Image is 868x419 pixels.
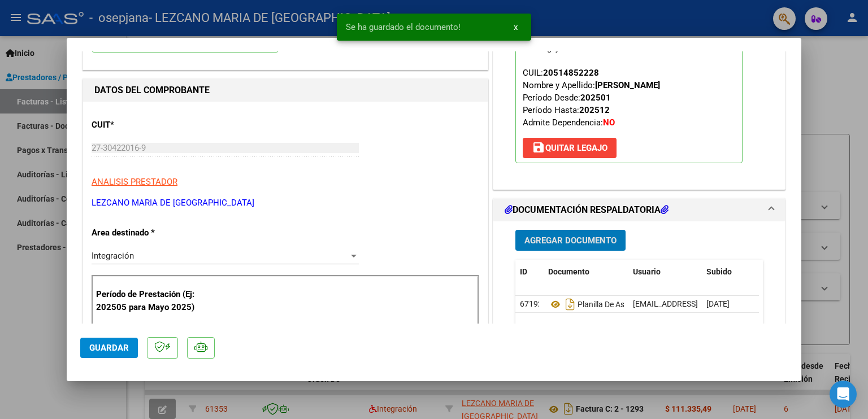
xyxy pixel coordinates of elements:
[515,25,743,163] p: Legajo preaprobado para Período de Prestación:
[515,260,544,284] datatable-header-cell: ID
[346,21,461,33] span: Se ha guardado el documento!
[603,117,615,128] strong: NO
[544,260,628,284] datatable-header-cell: Documento
[94,85,210,95] strong: DATOS DEL COMPROBANTE
[830,381,857,408] div: Open Intercom Messenger
[520,267,527,276] span: ID
[505,17,527,37] button: x
[548,300,652,309] span: Planilla De Asistencia
[96,288,210,313] p: Período de Prestación (Ej: 202505 para Mayo 2025)
[92,197,479,209] p: LEZCANO MARIA DE [GEOGRAPHIC_DATA]
[628,260,702,284] datatable-header-cell: Usuario
[515,230,626,251] button: Agregar Documento
[532,141,545,154] mat-icon: save
[92,177,177,187] span: ANALISIS PRESTADOR
[532,143,607,153] span: Quitar Legajo
[524,235,617,246] span: Agregar Documento
[505,203,669,217] h1: DOCUMENTACIÓN RESPALDATORIA
[92,251,134,261] span: Integración
[580,93,611,103] strong: 202501
[706,299,730,308] span: [DATE]
[520,299,542,308] span: 67192
[595,80,660,90] strong: [PERSON_NAME]
[514,22,518,32] span: x
[523,138,617,158] button: Quitar Legajo
[543,67,599,79] div: 20514852228
[80,338,138,358] button: Guardar
[92,226,208,239] p: Area destinado *
[493,8,785,189] div: PREAPROBACIÓN PARA INTEGRACION
[493,199,785,221] mat-expansion-panel-header: DOCUMENTACIÓN RESPALDATORIA
[706,267,732,276] span: Subido
[548,267,589,276] span: Documento
[702,260,758,284] datatable-header-cell: Subido
[563,295,578,313] i: Descargar documento
[633,267,661,276] span: Usuario
[758,260,815,284] datatable-header-cell: Acción
[92,119,208,132] p: CUIT
[579,105,610,115] strong: 202512
[523,68,660,128] span: CUIL: Nombre y Apellido: Período Desde: Período Hasta: Admite Dependencia:
[89,343,129,353] span: Guardar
